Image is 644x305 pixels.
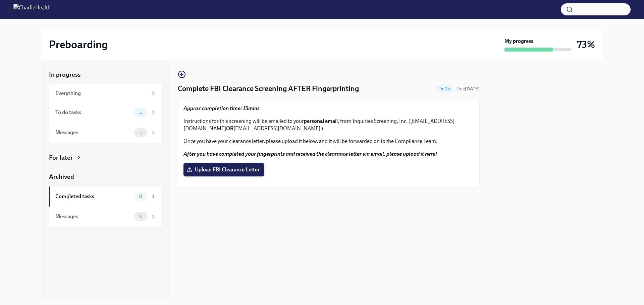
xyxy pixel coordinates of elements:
[49,172,162,181] a: Archived
[49,84,162,102] a: Everything
[49,38,108,51] h2: Preboarding
[577,39,595,51] h3: 73%
[49,207,162,227] a: Messages0
[49,153,162,162] a: For later
[49,153,73,162] div: For later
[504,37,533,45] strong: My progress
[135,194,146,199] span: 8
[55,90,148,97] div: Everything
[55,109,131,116] div: To do tasks
[304,118,338,124] strong: personal email
[465,86,480,92] strong: [DATE]
[55,193,131,200] div: Completed tasks
[55,213,131,220] div: Messages
[457,86,480,92] span: Due
[49,186,162,207] a: Completed tasks8
[183,105,260,111] strong: Approx completion time: 15mins
[178,84,359,94] h4: Complete FBI Clearance Screening AFTER Fingerprinting
[49,123,162,143] a: Messages1
[136,110,146,115] span: 1
[49,102,162,123] a: To do tasks1
[226,125,233,132] strong: OR
[55,129,131,136] div: Messages
[49,70,162,79] a: In progress
[435,86,454,91] span: To Do
[135,214,147,219] span: 0
[183,163,264,176] label: Upload FBI Clearance Letter
[183,151,437,157] strong: After you have completed your fingerprints and received the clearance letter via email, please up...
[183,118,474,132] p: Instructions for this screening will be emailed to your , from Inquiries Screening, Inc. ([EMAIL_...
[183,138,474,145] p: Once you have your clearance letter, please upload it below, and it will be forwarded on to the C...
[188,166,260,173] span: Upload FBI Clearance Letter
[457,86,480,92] span: October 5th, 2025 08:00
[136,130,146,135] span: 1
[13,4,51,15] img: CharlieHealth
